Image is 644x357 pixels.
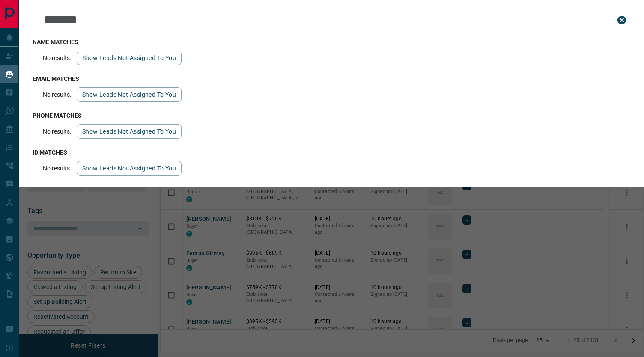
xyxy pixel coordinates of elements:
[77,161,182,176] button: show leads not assigned to you
[43,128,72,135] p: No results.
[33,149,630,156] h3: id matches
[33,112,630,119] h3: phone matches
[43,91,72,98] p: No results.
[43,54,72,61] p: No results.
[43,165,72,172] p: No results.
[33,39,630,45] h3: name matches
[33,75,630,82] h3: email matches
[613,12,630,29] button: close search bar
[77,124,182,139] button: show leads not assigned to you
[77,87,182,102] button: show leads not assigned to you
[77,51,182,65] button: show leads not assigned to you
